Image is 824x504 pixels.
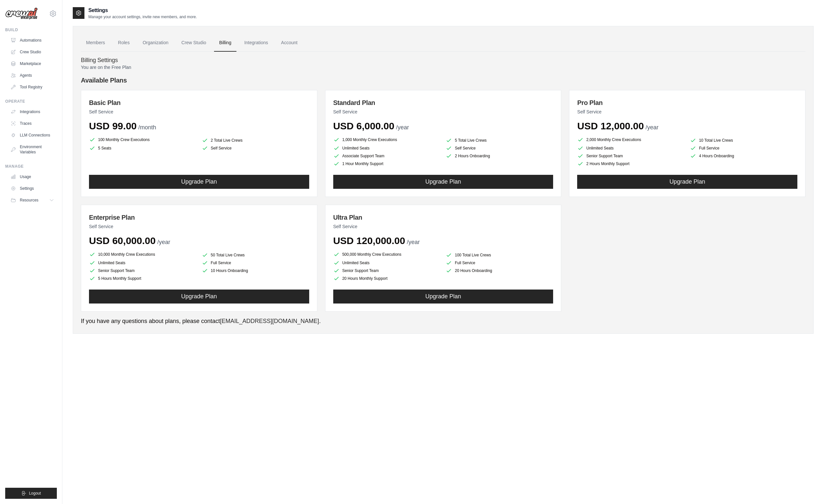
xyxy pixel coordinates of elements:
li: 10 Total Live Crews [690,137,797,144]
a: Integrations [239,34,273,52]
li: Self Service [446,145,553,151]
a: Organization [137,34,173,52]
div: Build [5,27,57,32]
li: 1 Hour Monthly Support [333,161,441,167]
li: 2 Total Live Crews [202,137,309,144]
span: /year [645,124,658,131]
h4: Billing Settings [81,57,805,64]
h2: Settings [88,6,197,14]
a: Tool Registry [8,82,57,92]
li: 1,000 Monthly Crew Executions [333,136,441,144]
button: Upgrade Plan [89,290,309,304]
p: You are on the Free Plan [81,64,805,71]
p: Self Service [89,109,309,115]
li: 500,000 Monthly Crew Executions [333,251,441,258]
li: 20 Hours Onboarding [446,267,553,274]
span: Resources [20,198,38,203]
a: Roles [113,34,135,52]
a: Crew Studio [8,47,57,57]
span: Logout [29,491,41,496]
button: Upgrade Plan [577,175,797,189]
a: Automations [8,35,57,45]
p: Manage your account settings, invite new members, and more. [88,14,197,19]
button: Resources [8,195,57,205]
p: Self Service [333,223,553,230]
li: Unlimited Seats [333,260,441,266]
li: 2,000 Monthly Crew Executions [577,136,685,144]
li: Senior Support Team [333,267,441,274]
img: Logo [5,7,38,20]
li: Full Service [690,145,797,151]
a: [EMAIL_ADDRESS][DOMAIN_NAME] [220,318,319,324]
li: Full Service [202,260,309,266]
div: Manage [5,164,57,169]
li: 100 Monthly Crew Executions [89,136,196,144]
span: USD 60,000.00 [89,235,156,246]
li: 50 Total Live Crews [202,252,309,258]
li: Unlimited Seats [89,260,196,266]
h3: Basic Plan [89,98,309,107]
span: /year [407,239,420,245]
li: 10 Hours Onboarding [202,267,309,274]
span: /year [157,239,170,245]
a: Environment Variables [8,142,57,157]
span: USD 6,000.00 [333,121,394,131]
a: Crew Studio [176,34,211,52]
span: USD 12,000.00 [577,121,644,131]
p: Self Service [577,109,797,115]
span: /year [396,124,409,131]
h3: Standard Plan [333,98,553,107]
a: Integrations [8,107,57,117]
button: Logout [5,488,57,499]
li: 5 Total Live Crews [446,137,553,144]
h3: Enterprise Plan [89,213,309,222]
li: 5 Hours Monthly Support [89,275,196,282]
li: 20 Hours Monthly Support [333,275,441,282]
li: Senior Support Team [577,153,685,159]
div: Operate [5,99,57,104]
a: Agents [8,70,57,81]
a: Marketplace [8,58,57,69]
li: 100 Total Live Crews [446,252,553,258]
li: 5 Seats [89,145,196,151]
a: Settings [8,183,57,194]
li: Full Service [446,260,553,266]
button: Upgrade Plan [89,175,309,189]
span: USD 120,000.00 [333,235,405,246]
span: USD 99.00 [89,121,137,131]
a: Usage [8,172,57,182]
a: Billing [214,34,236,52]
li: 2 Hours Monthly Support [577,161,685,167]
a: Members [81,34,110,52]
li: Senior Support Team [89,267,196,274]
li: Unlimited Seats [333,145,441,151]
h3: Ultra Plan [333,213,553,222]
li: Unlimited Seats [577,145,685,151]
li: Associate Support Team [333,153,441,159]
li: 2 Hours Onboarding [446,153,553,159]
li: 10,000 Monthly Crew Executions [89,251,196,258]
button: Upgrade Plan [333,175,553,189]
a: Account [276,34,303,52]
p: Self Service [333,109,553,115]
li: Self Service [202,145,309,151]
p: Self Service [89,223,309,230]
h4: Available Plans [81,76,805,85]
a: Traces [8,118,57,129]
li: 4 Hours Onboarding [690,153,797,159]
p: If you have any questions about plans, please contact . [81,317,805,326]
a: LLM Connections [8,130,57,140]
h3: Pro Plan [577,98,797,107]
span: /month [138,124,156,131]
button: Upgrade Plan [333,290,553,304]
